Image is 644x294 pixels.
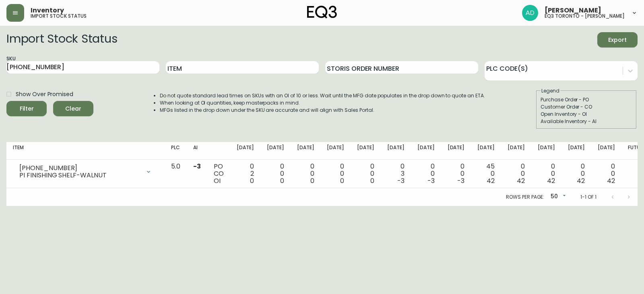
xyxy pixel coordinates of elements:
[237,163,254,185] div: 0 2
[60,104,87,114] span: Clear
[160,107,485,114] li: MFGs listed in the drop down under the SKU are accurate and will align with Sales Portal.
[501,142,531,160] th: [DATE]
[541,118,632,125] div: Available Inventory - AI
[506,193,544,201] p: Rows per page:
[291,142,321,160] th: [DATE]
[187,142,207,160] th: AI
[597,32,638,47] button: Export
[604,35,631,45] span: Export
[19,164,140,172] div: [PHONE_NUMBER]
[522,5,538,21] img: 5042b7eed22bbf7d2bc86013784b9872
[193,162,201,171] span: -3
[591,142,621,160] th: [DATE]
[280,176,284,185] span: 0
[340,176,344,185] span: 0
[370,176,374,185] span: 0
[327,163,344,185] div: 0 0
[508,163,525,185] div: 0 0
[6,142,165,160] th: Item
[160,92,485,99] li: Do not quote standard lead times on SKUs with an OI of 10 or less. Wait until the MFG date popula...
[267,163,284,185] div: 0 0
[457,176,464,185] span: -3
[16,90,73,99] span: Show Over Promised
[230,142,260,160] th: [DATE]
[531,142,561,160] th: [DATE]
[448,163,465,185] div: 0 0
[397,176,405,185] span: -3
[6,101,47,116] button: Filter
[538,163,555,185] div: 0 0
[31,7,64,14] span: Inventory
[580,193,597,201] p: 1-1 of 1
[541,87,560,95] legend: Legend
[110,30,133,37] input: price excluding $
[487,176,495,185] span: 42
[13,163,158,181] div: [PHONE_NUMBER]PI FINISHING SHELF-WALNUT
[357,163,374,185] div: 0 0
[307,6,337,19] img: logo
[381,142,411,160] th: [DATE]
[547,190,568,204] div: 50
[417,163,435,185] div: 0 0
[297,163,314,185] div: 0 0
[19,172,140,179] div: PI FINISHING SHELF-WALNUT
[31,14,87,19] h5: import stock status
[471,142,501,160] th: [DATE]
[320,142,351,160] th: [DATE]
[547,176,555,185] span: 42
[260,142,291,160] th: [DATE]
[310,176,314,185] span: 0
[545,14,625,19] h5: eq3 toronto - [PERSON_NAME]
[165,142,187,160] th: PLC
[541,111,632,118] div: Open Inventory - OI
[351,142,381,160] th: [DATE]
[441,142,471,160] th: [DATE]
[577,176,585,185] span: 42
[387,163,405,185] div: 0 3
[545,7,601,14] span: [PERSON_NAME]
[541,103,632,111] div: Customer Order - CO
[53,101,93,116] button: Clear
[517,176,525,185] span: 42
[110,41,133,48] input: price excluding $
[427,176,435,185] span: -3
[411,142,441,160] th: [DATE]
[607,176,615,185] span: 42
[165,160,187,188] td: 5.0
[568,163,585,185] div: 0 0
[250,176,254,185] span: 0
[6,32,117,47] h2: Import Stock Status
[561,142,592,160] th: [DATE]
[160,99,485,107] li: When looking at OI quantities, keep masterpacks in mind.
[214,163,224,185] div: PO CO
[214,176,221,185] span: OI
[110,52,133,59] input: price excluding $
[541,96,632,103] div: Purchase Order - PO
[598,163,615,185] div: 0 0
[477,163,495,185] div: 45 0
